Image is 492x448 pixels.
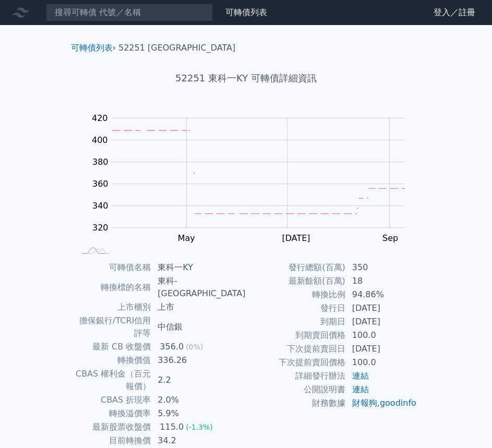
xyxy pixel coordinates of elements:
[346,261,417,274] td: 350
[75,314,152,340] td: 擔保銀行/TCRI信用評等
[71,42,116,54] li: ›
[352,371,369,381] a: 連結
[346,288,417,301] td: 94.86%
[246,261,346,274] td: 發行總額(百萬)
[246,342,346,356] td: 下次提前賣回日
[246,315,346,329] td: 到期日
[151,393,246,407] td: 2.0%
[346,315,417,329] td: [DATE]
[75,354,152,367] td: 轉換價值
[346,356,417,369] td: 100.0
[346,329,417,342] td: 100.0
[246,383,346,396] td: 公開說明書
[380,398,416,408] a: goodinfo
[346,342,417,356] td: [DATE]
[352,384,369,394] a: 連結
[246,288,346,301] td: 轉換比例
[75,261,152,274] td: 可轉債名稱
[158,341,186,353] div: 356.0
[151,261,246,274] td: 東科一KY
[92,201,109,211] tspan: 340
[71,43,113,53] a: 可轉債列表
[63,71,430,86] h1: 52251 東科一KY 可轉債詳細資訊
[151,300,246,314] td: 上市
[225,7,267,17] a: 可轉債列表
[158,421,186,433] div: 115.0
[75,300,152,314] td: 上市櫃別
[246,329,346,342] td: 到期賣回價格
[352,398,377,408] a: 財報狗
[92,135,108,145] tspan: 400
[382,233,398,243] tspan: Sep
[75,407,152,420] td: 轉換溢價率
[186,343,203,351] span: (0%)
[75,340,152,354] td: 最新 CB 收盤價
[246,369,346,383] td: 詳細發行辦法
[282,233,310,243] tspan: [DATE]
[178,233,195,243] tspan: May
[246,301,346,315] td: 發行日
[92,157,109,167] tspan: 380
[75,367,152,393] td: CBAS 權利金（百元報價）
[151,314,246,340] td: 中信銀
[112,130,404,214] g: Series
[75,434,152,447] td: 目前轉換價
[75,274,152,300] td: 轉換標的名稱
[151,354,246,367] td: 336.26
[246,274,346,288] td: 最新餘額(百萬)
[151,434,246,447] td: 34.2
[346,274,417,288] td: 18
[92,223,109,233] tspan: 320
[246,396,346,410] td: 財務數據
[92,113,108,123] tspan: 420
[346,301,417,315] td: [DATE]
[75,393,152,407] td: CBAS 折現率
[346,396,417,410] td: ,
[75,420,152,434] td: 最新股票收盤價
[151,274,246,300] td: 東科-[GEOGRAPHIC_DATA]
[246,356,346,369] td: 下次提前賣回價格
[92,179,109,189] tspan: 360
[46,4,213,21] input: 搜尋可轉債 代號／名稱
[118,42,235,54] li: 52251 [GEOGRAPHIC_DATA]
[151,367,246,393] td: 2.2
[151,407,246,420] td: 5.9%
[87,113,421,243] g: Chart
[186,423,213,431] span: (-1.3%)
[425,4,484,21] a: 登入／註冊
